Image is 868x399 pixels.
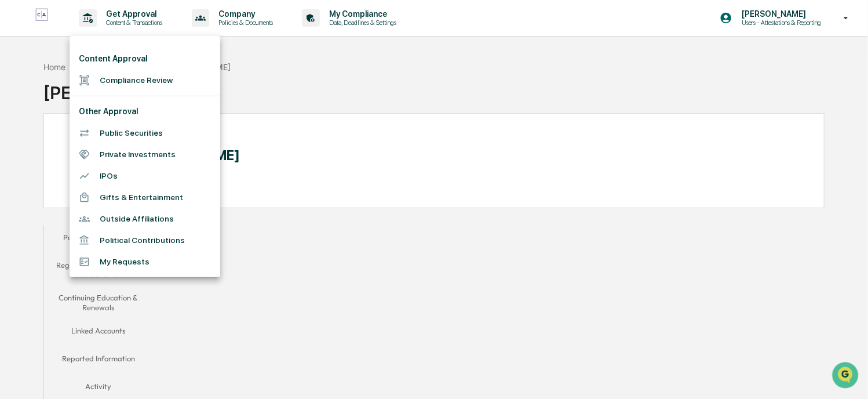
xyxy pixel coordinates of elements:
[70,208,220,230] li: Outside Affiliations
[831,361,862,392] iframe: Open customer support
[23,146,75,158] span: Preclearance
[70,230,220,251] li: Political Contributions
[115,197,140,205] span: Pylon
[84,147,93,157] div: 🗄️
[7,142,79,162] a: 🖐️Preclearance
[70,187,220,208] li: Gifts & Entertainment
[12,169,21,179] div: 🔎
[197,92,211,106] button: Start new chat
[12,89,32,110] img: 1746055101610-c473b297-6a78-478c-a979-82029cc54cd1
[70,70,220,91] li: Compliance Review
[70,165,220,187] li: IPOs
[39,89,190,100] div: Start new chat
[70,144,220,165] li: Private Investments
[7,164,78,184] a: 🔎Data Lookup
[70,251,220,273] li: My Requests
[70,48,220,70] li: Content Approval
[12,24,211,43] p: How can we help?
[82,196,140,205] a: Powered byPylon
[12,147,21,157] div: 🖐️
[79,142,148,162] a: 🗄️Attestations
[39,100,147,110] div: We're available if you need us!
[70,101,220,122] li: Other Approval
[70,122,220,144] li: Public Securities
[23,168,73,180] span: Data Lookup
[96,146,144,158] span: Attestations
